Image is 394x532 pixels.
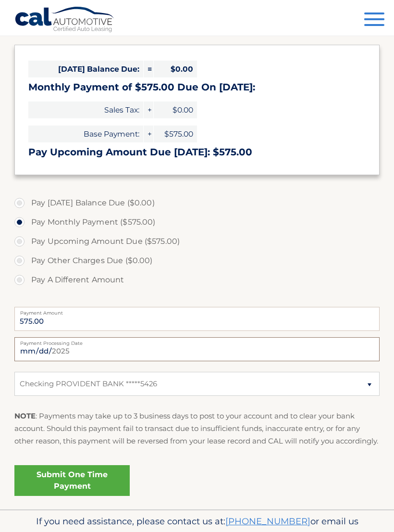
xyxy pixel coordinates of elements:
a: Cal Automotive [14,6,115,34]
span: $575.00 [154,126,197,142]
span: $0.00 [154,101,197,118]
span: = [144,61,153,77]
label: Pay [DATE] Balance Due ($0.00) [14,193,380,213]
span: [DATE] Balance Due: [28,61,143,77]
h3: Pay Upcoming Amount Due [DATE]: $575.00 [28,146,366,158]
label: Pay Other Charges Due ($0.00) [14,251,380,270]
h3: Monthly Payment of $575.00 Due On [DATE]: [28,81,366,93]
span: $0.00 [154,61,197,77]
label: Payment Processing Date [14,337,380,345]
strong: NOTE [14,411,36,420]
label: Pay Upcoming Amount Due ($575.00) [14,232,380,251]
span: + [144,126,153,142]
label: Pay A Different Amount [14,270,380,290]
p: : Payments may take up to 3 business days to post to your account and to clear your bank account.... [14,410,380,448]
span: + [144,101,153,118]
input: Payment Amount [14,307,380,331]
label: Pay Monthly Payment ($575.00) [14,213,380,232]
a: Submit One Time Payment [14,465,130,496]
button: Menu [364,13,384,28]
span: Sales Tax: [28,101,143,118]
input: Payment Date [14,337,380,361]
a: [PHONE_NUMBER] [225,516,310,527]
span: Base Payment: [28,126,143,142]
label: Payment Amount [14,307,380,315]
